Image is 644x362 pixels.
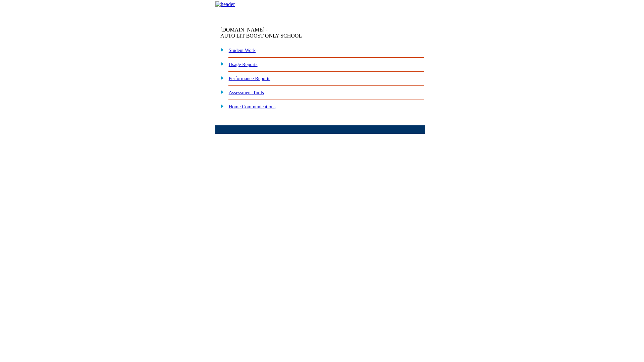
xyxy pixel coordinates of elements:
[220,27,344,39] td: [DOMAIN_NAME] -
[229,48,256,53] a: Student Work
[217,61,224,67] img: plus.gif
[220,33,302,39] nobr: AUTO LIT BOOST ONLY SCHOOL
[217,75,224,81] img: plus.gif
[229,62,258,67] a: Usage Reports
[217,103,224,109] img: plus.gif
[229,76,270,81] a: Performance Reports
[217,47,224,53] img: plus.gif
[229,104,276,109] a: Home Communications
[215,1,235,7] img: header
[217,89,224,95] img: plus.gif
[229,90,264,95] a: Assessment Tools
